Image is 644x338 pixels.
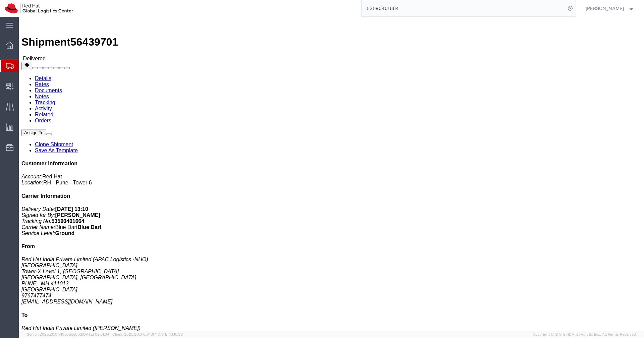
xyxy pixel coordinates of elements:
[19,17,644,331] iframe: FS Legacy Container
[27,332,109,336] span: Server: 2025.20.0-710e05ee653
[362,0,566,16] input: Search for shipment number, reference number
[5,3,73,13] img: logo
[112,332,183,336] span: Client: 2025.20.0-8b113f4
[533,332,636,337] span: Copyright © [DATE]-[DATE] Agistix Inc., All Rights Reserved
[82,332,109,336] span: [DATE] 09:51:04
[157,332,183,336] span: [DATE] 10:16:38
[586,5,624,12] span: Nilesh Shinde
[585,4,635,12] button: [PERSON_NAME]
